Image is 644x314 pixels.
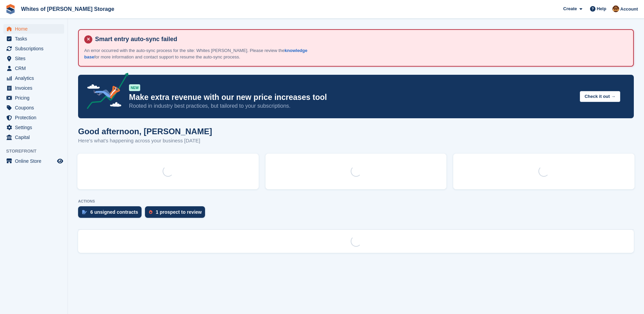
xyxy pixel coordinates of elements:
a: menu [3,54,64,63]
a: menu [3,156,64,166]
a: Whites of [PERSON_NAME] Storage [18,3,117,15]
span: Online Store [15,156,56,166]
span: Capital [15,133,56,142]
button: Check it out → [580,91,620,102]
span: Analytics [15,73,56,83]
a: menu [3,93,64,103]
a: menu [3,133,64,142]
a: 1 prospect to review [145,206,208,221]
a: menu [3,83,64,93]
img: Eddie White [612,5,619,12]
h4: Smart entry auto-sync failed [92,35,628,43]
span: Help [597,5,606,12]
span: Protection [15,113,56,122]
img: price-adjustments-announcement-icon-8257ccfd72463d97f412b2fc003d46551f7dbcb40ab6d574587a9cd5c0d94... [81,73,129,111]
span: Coupons [15,103,56,112]
span: Tasks [15,34,56,43]
a: menu [3,123,64,132]
h1: Good afternoon, [PERSON_NAME] [78,127,212,136]
span: CRM [15,64,56,73]
p: An error occurred with the auto-sync process for the site: Whites [PERSON_NAME]. Please review th... [84,47,322,60]
p: Make extra revenue with our new price increases tool [129,92,574,102]
a: menu [3,64,64,73]
a: 6 unsigned contracts [78,206,145,221]
a: menu [3,103,64,112]
span: Invoices [15,83,56,93]
img: stora-icon-8386f47178a22dfd0bd8f6a31ec36ba5ce8667c1dd55bd0f319d3a0aa187defe.svg [5,4,16,14]
a: Preview store [56,157,64,165]
a: menu [3,24,64,34]
span: Create [563,5,577,12]
p: ACTIONS [78,199,634,204]
img: contract_signature_icon-13c848040528278c33f63329250d36e43548de30e8caae1d1a13099fd9432cc5.svg [82,210,87,214]
img: prospect-51fa495bee0391a8d652442698ab0144808aea92771e9ea1ae160a38d050c398.svg [149,210,152,214]
span: Sites [15,54,56,63]
span: Pricing [15,93,56,103]
a: menu [3,44,64,53]
a: menu [3,113,64,122]
p: Here's what's happening across your business [DATE] [78,137,212,145]
span: Subscriptions [15,44,56,53]
div: 6 unsigned contracts [90,209,138,215]
div: NEW [129,84,140,91]
a: menu [3,73,64,83]
span: Home [15,24,56,34]
p: Rooted in industry best practices, but tailored to your subscriptions. [129,102,574,110]
a: menu [3,34,64,43]
span: Account [620,6,638,13]
span: Storefront [6,148,68,155]
span: Settings [15,123,56,132]
div: 1 prospect to review [156,209,202,215]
